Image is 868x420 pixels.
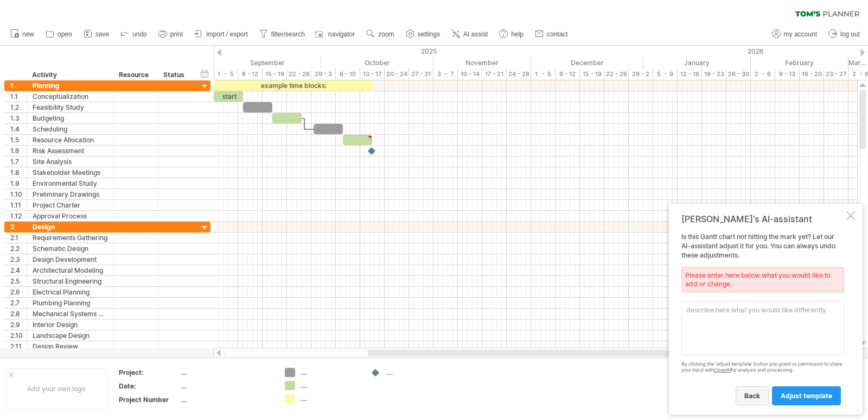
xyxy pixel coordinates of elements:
div: Preliminary Drawings [33,189,108,199]
span: import / export [206,30,248,38]
div: .... [386,368,445,377]
span: new [22,30,34,38]
div: 2.8 [10,309,27,319]
div: .... [301,368,360,377]
span: save [95,30,109,38]
a: navigator [314,27,358,41]
div: 22 - 26 [287,68,311,80]
div: Scheduling [33,124,108,134]
div: 8 - 12 [556,68,580,80]
div: Environmental Study [33,178,108,189]
div: 16 - 20 [800,68,824,80]
a: OpenAI [714,367,731,373]
span: settings [418,30,440,38]
a: adjust template [772,386,841,405]
span: AI assist [463,30,488,38]
div: 2.4 [10,265,27,275]
div: Schematic Design [33,243,108,254]
div: 29 - 2 [629,68,653,80]
a: back [736,386,769,405]
a: log out [826,27,863,41]
span: contact [547,30,568,38]
div: example time blocks: [214,80,373,91]
div: 15 - 19 [580,68,604,80]
a: print [156,27,186,41]
div: 15 - 19 [263,68,287,80]
div: 5 - 9 [653,68,678,80]
div: September 2025 [214,57,321,68]
div: 3 - 7 [433,68,458,80]
div: 27 - 31 [409,68,433,80]
div: 1.2 [10,102,27,112]
div: 2 [10,222,27,232]
div: Planning [33,80,108,91]
div: 12 - 16 [678,68,702,80]
span: navigator [328,30,355,38]
div: October 2025 [321,57,433,68]
span: undo [132,30,147,38]
div: Is this Gantt chart not hitting the mark yet? Let our AI-assistant adjust it for you. You can alw... [681,233,844,405]
a: import / export [192,27,251,41]
div: 2.2 [10,243,27,254]
div: Interior Design [33,319,108,330]
div: 20 - 24 [385,68,409,80]
div: Budgeting [33,113,108,123]
div: 2.6 [10,287,27,297]
div: 9 - 13 [775,68,800,80]
div: Plumbing Planning [33,298,108,308]
div: Project Charter [33,200,108,210]
a: settings [403,27,443,41]
div: By clicking the 'adjust template' button you grant us permission to share your input with for ana... [681,361,844,373]
a: my account [769,27,820,41]
div: start [214,91,243,102]
div: 1.5 [10,135,27,145]
div: 2.7 [10,298,27,308]
div: 2.11 [10,341,27,352]
div: 2.3 [10,254,27,265]
div: 6 - 10 [336,68,360,80]
div: December 2025 [531,57,643,68]
div: 10 - 14 [458,68,482,80]
div: November 2025 [433,57,531,68]
div: Landscape Design [33,330,108,341]
a: save [81,27,112,41]
div: .... [181,381,272,391]
div: 1.1 [10,91,27,102]
div: Date: [119,381,178,391]
div: Activity [32,70,107,80]
div: 2.5 [10,276,27,286]
span: filter/search [271,30,305,38]
div: 8 - 12 [238,68,263,80]
div: Stakeholder Meetings [33,167,108,178]
a: open [43,27,75,41]
span: adjust template [781,392,832,400]
div: 23 - 27 [824,68,848,80]
div: Please enter here below what you would like to add or change. [681,267,844,292]
div: 1.9 [10,178,27,189]
div: Design Development [33,254,108,265]
div: 22 - 26 [604,68,629,80]
div: 17 - 21 [482,68,507,80]
div: 2 - 6 [751,68,775,80]
div: 13 - 17 [360,68,385,80]
div: Resource [119,70,152,80]
div: 19 - 23 [702,68,726,80]
div: Project Number [119,395,178,404]
div: 2.9 [10,319,27,330]
div: Status [163,70,187,80]
div: Site Analysis [33,156,108,167]
div: 2.1 [10,233,27,243]
div: Mechanical Systems Design [33,309,108,319]
div: 26 - 30 [726,68,751,80]
span: back [744,392,760,400]
a: contact [532,27,571,41]
div: Requirements Gathering [33,233,108,243]
div: 1.10 [10,189,27,199]
div: Add your own logo [5,368,107,409]
div: 1.12 [10,211,27,221]
div: .... [181,395,272,404]
a: zoom [363,27,397,41]
div: Approval Process [33,211,108,221]
div: .... [301,381,360,390]
a: help [496,27,527,41]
